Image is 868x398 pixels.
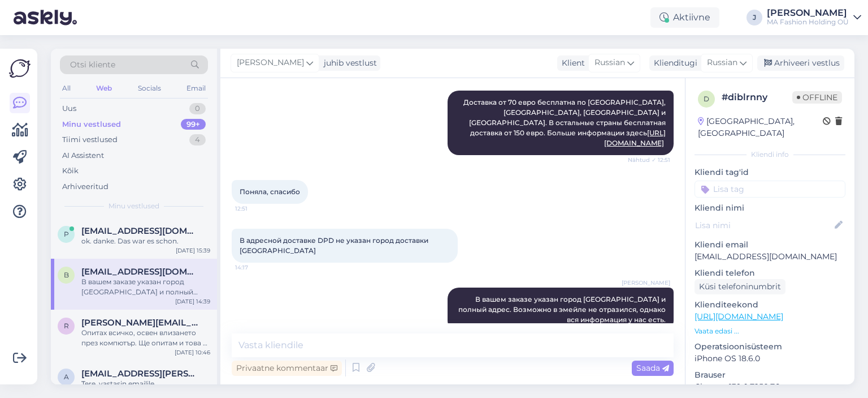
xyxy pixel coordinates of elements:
[240,187,300,196] span: Поняла, спасибо
[81,369,199,379] span: angelika@steinbach.cc
[136,81,163,96] div: Socials
[175,348,210,357] div: [DATE] 10:46
[695,381,845,393] p: Chrome 139.0.7258.76
[81,277,210,297] div: В вашем заказе указан город [GEOGRAPHIC_DATA] и полный адрес. Возможно в эмейле не отразился, одн...
[695,166,845,178] p: Kliendi tag'id
[650,7,719,28] div: Aktiivne
[235,204,277,213] span: 12:51
[235,263,277,272] span: 14:17
[695,251,845,263] p: [EMAIL_ADDRESS][DOMAIN_NAME]
[695,341,845,353] p: Operatsioonisüsteem
[792,91,842,104] span: Offline
[695,311,783,322] a: [URL][DOMAIN_NAME]
[62,103,76,114] div: Uus
[463,98,667,147] span: Доставка от 70 евро бесплатна по [GEOGRAPHIC_DATA], [GEOGRAPHIC_DATA], [GEOGRAPHIC_DATA] и [GEOGR...
[757,55,844,71] div: Arhiveeri vestlus
[594,57,625,69] span: Russian
[622,279,670,287] span: [PERSON_NAME]
[81,328,210,348] div: Опитах всичко, освен влизането през компютър. Ще опитам и това и ще пиша по-късно
[232,361,342,376] div: Privaatne kommentaar
[695,299,845,311] p: Klienditeekond
[64,373,69,381] span: a
[62,181,108,192] div: Arhiveeritud
[695,181,845,198] input: Lisa tag
[649,57,697,69] div: Klienditugi
[64,322,69,330] span: r
[237,57,304,69] span: [PERSON_NAME]
[175,297,210,306] div: [DATE] 14:39
[108,201,159,211] span: Minu vestlused
[698,115,823,139] div: [GEOGRAPHIC_DATA], [GEOGRAPHIC_DATA]
[695,279,785,294] div: Küsi telefoninumbrit
[62,150,104,161] div: AI Assistent
[94,81,114,96] div: Web
[81,318,199,328] span: rennie@mail.bg
[695,267,845,279] p: Kliendi telefon
[60,81,73,96] div: All
[557,57,585,69] div: Klient
[695,239,845,251] p: Kliendi email
[240,236,430,255] span: В адресной доставке DPD не указан город доставки [GEOGRAPHIC_DATA]
[319,57,377,69] div: juhib vestlust
[9,58,31,79] img: Askly Logo
[81,379,210,389] div: Tere, vastasin emailile
[695,202,845,214] p: Kliendi nimi
[176,246,210,255] div: [DATE] 15:39
[62,134,118,145] div: Tiimi vestlused
[767,18,849,27] div: MA Fashion Holding OÜ
[628,156,670,164] span: Nähtud ✓ 12:51
[695,369,845,381] p: Brauser
[695,219,832,232] input: Lisa nimi
[695,149,845,160] div: Kliendi info
[70,59,115,71] span: Otsi kliente
[704,95,709,103] span: d
[62,119,121,130] div: Minu vestlused
[722,91,792,104] div: # diblrnny
[62,165,79,177] div: Kõik
[181,119,206,130] div: 99+
[767,8,849,18] div: [PERSON_NAME]
[189,134,206,145] div: 4
[747,10,762,25] div: J
[636,363,669,373] span: Saada
[184,81,208,96] div: Email
[81,236,210,246] div: ok. danke. Das war es schon.
[64,230,69,238] span: p
[695,353,845,365] p: iPhone OS 18.6.0
[81,267,199,277] span: biryulya80@gmail.com
[707,57,737,69] span: Russian
[189,103,206,114] div: 0
[64,271,69,279] span: b
[767,8,861,27] a: [PERSON_NAME]MA Fashion Holding OÜ
[458,295,667,324] span: В вашем заказе указан город [GEOGRAPHIC_DATA] и полный адрес. Возможно в эмейле не отразился, одн...
[695,326,845,336] p: Vaata edasi ...
[81,226,199,236] span: planungarnold@aol.com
